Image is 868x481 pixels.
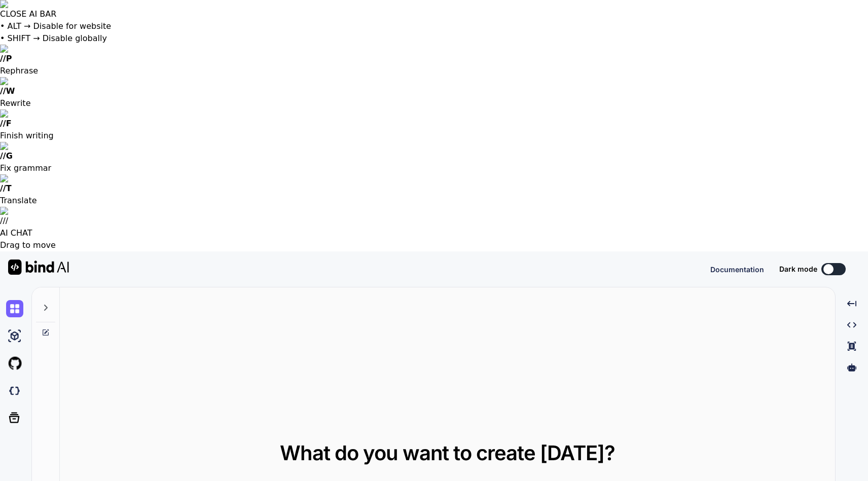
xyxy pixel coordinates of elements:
img: Bind AI [8,260,69,275]
img: darkCloudIdeIcon [6,382,23,399]
span: What do you want to create [DATE]? [280,440,615,465]
img: githubLight [6,355,23,372]
span: Documentation [710,265,764,274]
span: Dark mode [779,264,817,274]
img: chat [6,300,23,317]
button: Documentation [710,264,764,275]
img: ai-studio [6,327,23,345]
